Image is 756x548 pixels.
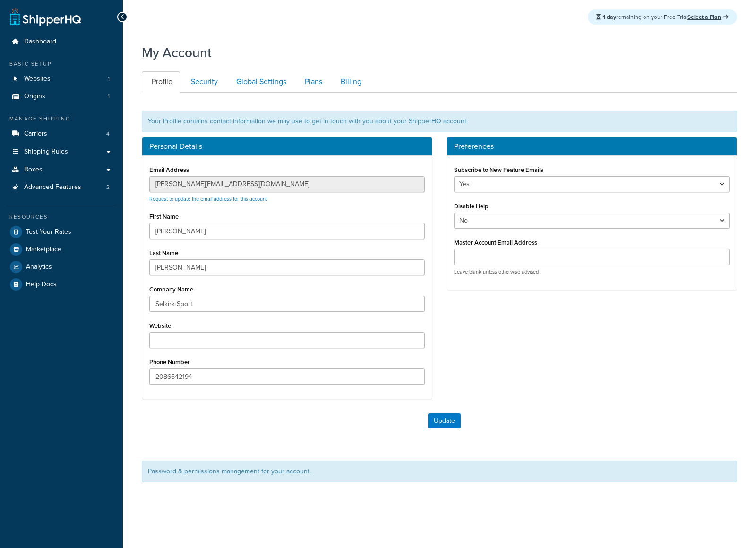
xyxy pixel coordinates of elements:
[26,281,57,289] span: Help Docs
[24,75,51,83] span: Websites
[26,246,61,254] span: Marketplace
[7,179,116,196] a: Advanced Features 2
[603,13,616,21] strong: 1 day
[7,143,116,161] a: Shipping Rules
[24,148,68,156] span: Shipping Rules
[7,223,116,240] a: Test Your Rates
[149,166,189,173] label: Email Address
[24,93,45,101] span: Origins
[687,13,729,21] a: Select a Plan
[10,7,81,26] a: ShipperHQ Home
[181,71,225,93] a: Security
[7,213,116,221] div: Resources
[7,70,116,88] a: Websites 1
[142,71,180,93] a: Profile
[226,71,294,93] a: Global Settings
[24,183,81,191] span: Advanced Features
[7,33,116,51] a: Dashboard
[26,263,52,271] span: Analytics
[149,286,193,293] label: Company Name
[26,228,71,236] span: Test Your Rates
[24,130,47,138] span: Carriers
[24,166,43,174] span: Boxes
[149,142,425,151] h3: Personal Details
[7,125,116,143] a: Carriers 4
[454,239,537,246] label: Master Account Email Address
[7,241,116,258] a: Marketplace
[142,43,212,62] h1: My Account
[454,166,543,173] label: Subscribe to New Feature Emails
[454,142,730,151] h3: Preferences
[7,70,116,88] li: Websites
[108,75,110,83] span: 1
[7,88,116,105] a: Origins 1
[7,258,116,275] a: Analytics
[149,359,190,366] label: Phone Number
[149,213,179,220] label: First Name
[106,183,110,191] span: 2
[7,161,116,179] a: Boxes
[454,203,489,210] label: Disable Help
[106,130,110,138] span: 4
[24,38,56,46] span: Dashboard
[7,125,116,143] li: Carriers
[331,71,369,93] a: Billing
[7,60,116,68] div: Basic Setup
[7,179,116,196] li: Advanced Features
[454,268,730,275] p: Leave blank unless otherwise advised
[7,115,116,123] div: Manage Shipping
[108,93,110,101] span: 1
[149,249,178,257] label: Last Name
[7,276,116,293] a: Help Docs
[295,71,330,93] a: Plans
[142,111,737,132] div: Your Profile contains contact information we may use to get in touch with you about your ShipperH...
[7,88,116,105] li: Origins
[428,413,461,428] button: Update
[142,461,737,482] div: Password & permissions management for your account.
[149,195,267,203] a: Request to update the email address for this account
[588,9,737,25] div: remaining on your Free Trial
[149,322,171,329] label: Website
